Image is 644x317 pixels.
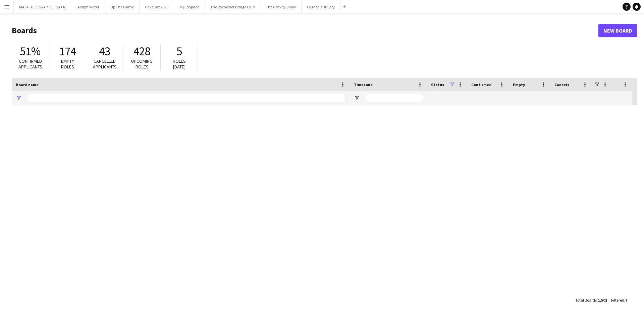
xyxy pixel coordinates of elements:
span: 51% [20,44,41,59]
input: Board name Filter Input [28,94,346,102]
button: CakeBox 2025 [140,0,174,13]
a: New Board [598,24,637,37]
button: The Gravity Show [260,0,302,13]
button: Actiph Water [72,0,105,13]
span: 174 [59,44,76,59]
button: MAS+ [GEOGRAPHIC_DATA] [14,0,72,13]
span: Confirmed applicants [18,58,42,70]
span: Roles [DATE] [173,58,186,70]
div: : [611,294,627,307]
span: Filtered [611,298,624,303]
button: Up The Game [105,0,140,13]
button: Open Filter Menu [354,95,360,101]
span: 43 [99,44,110,59]
input: Timezone Filter Input [366,94,423,102]
span: Empty roles [61,58,74,70]
span: Timezone [354,82,373,87]
span: 7 [625,298,627,303]
h1: Boards [12,25,598,36]
span: 428 [133,44,151,59]
span: Cancels [554,82,569,87]
span: Empty [513,82,525,87]
span: Confirmed [471,82,492,87]
span: 1,501 [598,298,607,303]
button: Cygnet Distillery [302,0,340,13]
div: : [575,294,607,307]
span: Board name [16,82,39,87]
button: The Rochester Bridge Club [205,0,260,13]
button: MyEdSpace [174,0,205,13]
span: Cancelled applicants [93,58,117,70]
span: Status [431,82,444,87]
span: Total Boards [575,298,597,303]
span: 5 [176,44,182,59]
button: Open Filter Menu [16,95,22,101]
span: Upcoming roles [131,58,153,70]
